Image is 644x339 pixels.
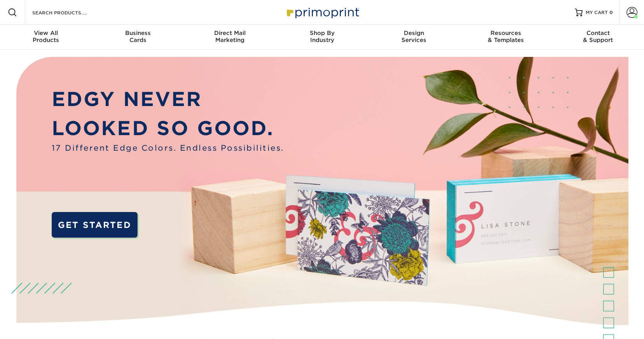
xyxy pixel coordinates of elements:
[460,25,552,50] a: Resources& Templates
[368,30,460,37] span: Design
[283,4,361,21] img: Primoprint
[460,30,552,43] div: & Templates
[31,8,107,17] input: SEARCH PRODUCTS.....
[368,30,460,43] div: Services
[92,25,184,50] a: BusinessCards
[52,114,284,143] p: LOOKED SO GOOD.
[586,9,608,16] span: MY CART
[92,30,184,37] span: Business
[552,30,644,37] span: Contact
[184,30,276,37] span: Direct Mail
[276,30,368,37] span: Shop By
[92,30,184,43] div: Cards
[184,30,276,43] div: Marketing
[184,25,276,50] a: Direct MailMarketing
[276,30,368,43] div: Industry
[460,30,552,37] span: Resources
[552,25,644,50] a: Contact& Support
[52,85,284,114] p: EDGY NEVER
[609,10,613,15] span: 0
[52,212,138,237] a: GET STARTED
[552,30,644,43] div: & Support
[276,25,368,50] a: Shop ByIndustry
[368,25,460,50] a: DesignServices
[52,143,284,154] span: 17 Different Edge Colors. Endless Possibilities.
